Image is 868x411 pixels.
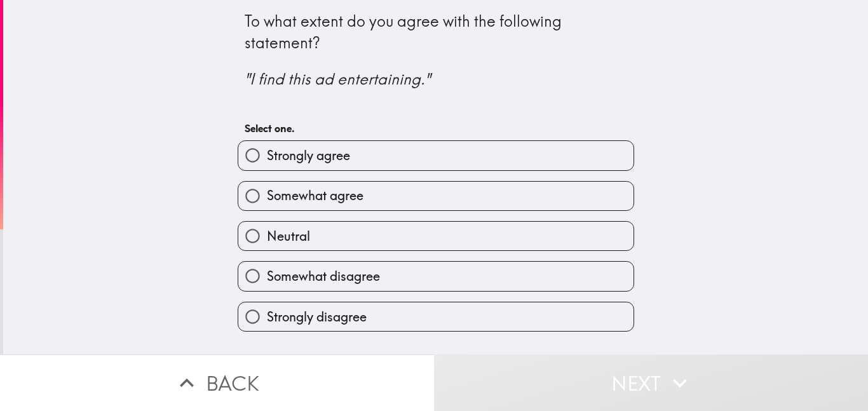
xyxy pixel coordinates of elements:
span: Strongly disagree [267,308,367,326]
button: Strongly agree [238,141,634,170]
button: Neutral [238,222,634,250]
i: "I find this ad entertaining." [245,69,430,88]
button: Somewhat agree [238,182,634,210]
button: Strongly disagree [238,302,634,331]
button: Somewhat disagree [238,262,634,290]
span: Somewhat disagree [267,267,380,285]
h6: Select one. [245,121,627,135]
button: Next [434,354,868,411]
span: Neutral [267,227,310,245]
span: Somewhat agree [267,187,363,205]
div: To what extent do you agree with the following statement? [245,11,627,90]
span: Strongly agree [267,147,350,165]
